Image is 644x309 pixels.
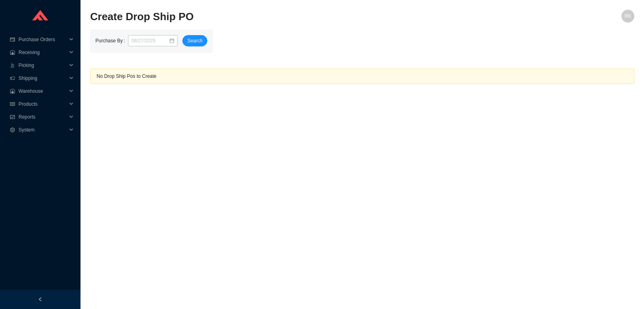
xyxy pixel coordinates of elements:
[95,35,128,46] label: Purchase By
[19,98,67,111] span: Products
[131,37,169,45] input: 08/27/2025
[90,10,498,24] h2: Create Drop Ship PO
[625,10,632,23] span: RK
[97,72,628,80] div: No Drop Ship Pos to Create
[19,72,67,85] span: Shipping
[19,59,67,72] span: Picking
[187,37,202,45] span: Search
[19,111,67,123] span: Reports
[19,123,67,136] span: System
[10,115,15,119] span: fund
[10,37,15,42] span: credit-card
[19,33,67,46] span: Purchase Orders
[182,35,207,46] button: Search
[19,46,67,59] span: Receiving
[10,102,15,106] span: read
[10,127,15,132] span: setting
[38,297,43,302] span: left
[19,85,67,98] span: Warehouse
